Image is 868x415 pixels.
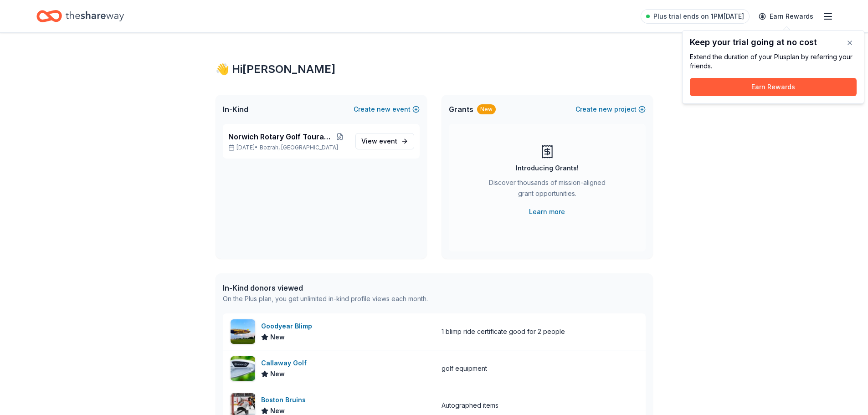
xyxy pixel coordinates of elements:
[690,38,857,47] div: Keep your trial going at no cost
[261,358,310,369] div: Callaway Golf
[223,104,248,115] span: In-Kind
[261,321,316,332] div: Goodyear Blimp
[442,400,498,411] div: Autographed items
[228,131,332,142] span: Norwich Rotary Golf Touranment
[477,104,496,114] div: New
[354,104,420,115] button: Createnewevent
[641,9,750,24] a: Plus trial ends on 1PM[DATE]
[231,319,255,344] img: Image for Goodyear Blimp
[260,144,338,151] span: Bozrah, [GEOGRAPHIC_DATA]
[223,293,428,304] div: On the Plus plan, you get unlimited in-kind profile views each month.
[379,137,397,145] span: event
[231,356,255,381] img: Image for Callaway Golf
[36,5,124,27] a: Home
[355,133,414,149] a: View event
[442,363,487,374] div: golf equipment
[228,144,348,151] p: [DATE] •
[442,326,565,337] div: 1 blimp ride certificate good for 2 people
[216,62,653,77] div: 👋 Hi [PERSON_NAME]
[270,332,285,343] span: New
[516,163,579,174] div: Introducing Grants!
[377,104,390,115] span: new
[361,136,397,147] span: View
[449,104,473,115] span: Grants
[753,8,819,25] a: Earn Rewards
[653,11,744,22] span: Plus trial ends on 1PM[DATE]
[690,52,857,71] div: Extend the duration of your Plus plan by referring your friends.
[485,177,609,203] div: Discover thousands of mission-aligned grant opportunities.
[690,78,857,96] button: Earn Rewards
[599,104,612,115] span: new
[529,206,565,217] a: Learn more
[223,282,428,293] div: In-Kind donors viewed
[270,369,285,379] span: New
[575,104,646,115] button: Createnewproject
[261,395,309,405] div: Boston Bruins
